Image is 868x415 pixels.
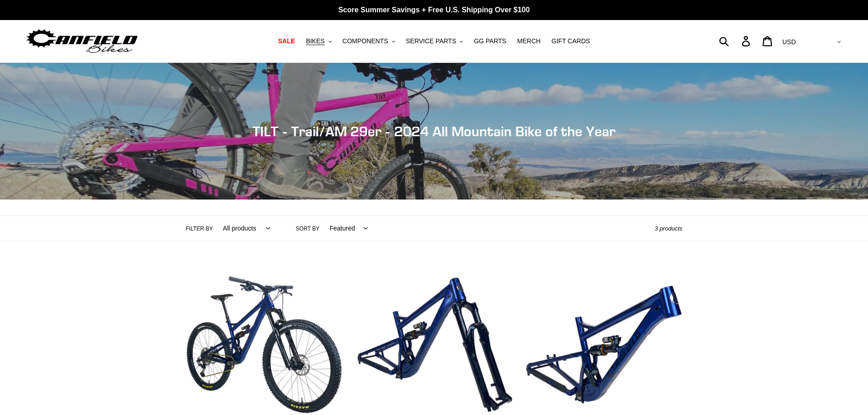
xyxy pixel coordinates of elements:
[343,37,388,45] span: COMPONENTS
[186,225,213,233] label: Filter by
[25,27,139,56] img: Canfield Bikes
[406,37,456,45] span: SERVICE PARTS
[252,123,616,139] span: TILT - Trail/AM 29er - 2024 All Mountain Bike of the Year
[655,225,683,232] span: 3 products
[301,35,336,47] button: BIKES
[401,35,467,47] button: SERVICE PARTS
[338,35,400,47] button: COMPONENTS
[551,37,590,45] span: GIFT CARDS
[547,35,595,47] a: GIFT CARDS
[474,37,506,45] span: GG PARTS
[724,31,747,51] input: Search
[273,35,299,47] a: SALE
[296,225,319,233] label: Sort by
[513,35,545,47] a: MERCH
[517,37,540,45] span: MERCH
[306,37,324,45] span: BIKES
[278,37,295,45] span: SALE
[469,35,511,47] a: GG PARTS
